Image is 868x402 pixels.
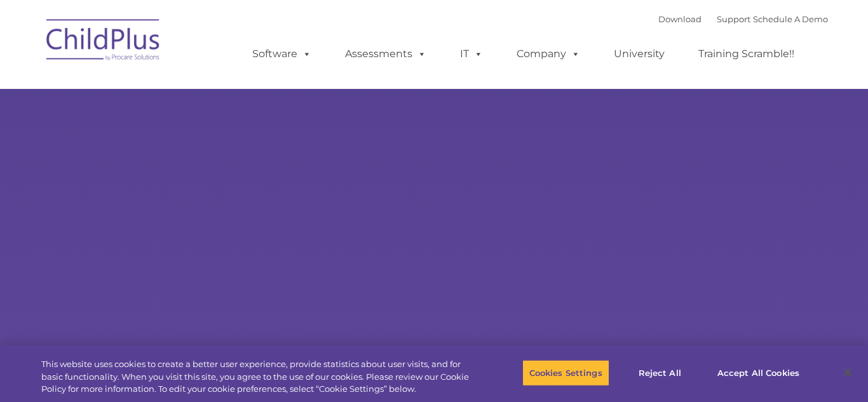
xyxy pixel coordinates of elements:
a: Support [717,14,750,24]
button: Cookies Settings [522,359,609,386]
a: Schedule A Demo [753,14,828,24]
a: IT [447,41,496,67]
a: Software [240,41,324,67]
div: This website uses cookies to create a better user experience, provide statistics about user visit... [41,358,477,396]
button: Accept All Cookies [710,359,806,386]
a: Download [658,14,702,24]
button: Reject All [620,359,700,386]
button: Close [834,359,862,387]
img: ChildPlus by Procare Solutions [40,10,167,74]
a: Company [504,41,593,67]
a: Training Scramble!! [686,41,807,67]
a: Assessments [332,41,439,67]
font: | [658,14,828,24]
a: University [601,41,677,67]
